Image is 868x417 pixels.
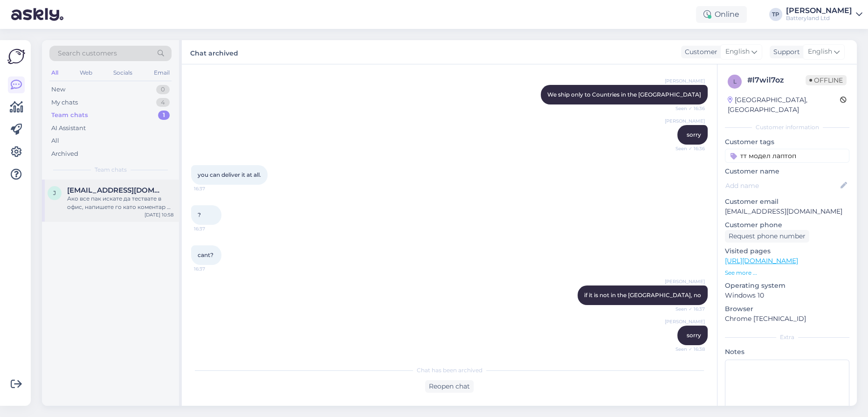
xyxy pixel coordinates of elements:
[67,186,164,195] span: Jorkata_86_@abv.bg
[51,98,78,107] div: My chats
[425,380,474,393] div: Reopen chat
[665,278,705,285] span: [PERSON_NAME]
[417,366,482,375] span: Chat has been archived
[547,91,701,98] span: We ship only to Countries in the [GEOGRAPHIC_DATA]
[725,291,849,300] p: Windows 10
[725,220,849,230] p: Customer phone
[725,246,849,256] p: Visited pages
[725,181,839,191] input: Add name
[194,265,229,272] span: 16:37
[51,136,59,146] div: All
[728,95,840,115] div: [GEOGRAPHIC_DATA], [GEOGRAPHIC_DATA]
[665,118,705,125] span: [PERSON_NAME]
[786,7,862,22] a: [PERSON_NAME]Batteryland Ltd
[51,124,86,133] div: AI Assistant
[194,225,229,232] span: 16:37
[670,105,705,112] span: Seen ✓ 16:36
[67,195,173,211] div: Ако все пак искате да тествате в офис, напишете го като коментар в поръчката.
[198,171,261,178] span: you can deliver it at all.
[733,78,737,85] span: l
[670,145,705,152] span: Seen ✓ 16:36
[681,47,717,57] div: Customer
[78,67,94,79] div: Web
[53,189,56,196] span: J
[51,149,78,159] div: Archived
[665,318,705,325] span: [PERSON_NAME]
[158,111,170,120] div: 1
[190,46,238,58] label: Chat archived
[725,257,798,265] a: [URL][DOMAIN_NAME]
[786,14,852,22] div: Batteryland Ltd
[51,111,88,120] div: Team chats
[670,306,705,313] span: Seen ✓ 16:37
[725,137,849,147] p: Customer tags
[770,47,800,57] div: Support
[725,281,849,291] p: Operating system
[687,131,701,138] span: sorry
[725,269,849,277] p: See more ...
[769,8,782,21] div: TP
[156,98,170,107] div: 4
[806,75,847,85] span: Offline
[49,67,60,79] div: All
[725,167,849,176] p: Customer name
[95,166,127,174] span: Team chats
[725,197,849,207] p: Customer email
[725,314,849,324] p: Chrome [TECHNICAL_ID]
[670,346,705,353] span: Seen ✓ 16:38
[725,207,849,216] p: [EMAIL_ADDRESS][DOMAIN_NAME]
[725,230,809,243] div: Request phone number
[156,85,170,94] div: 0
[194,185,229,192] span: 16:37
[665,77,705,84] span: [PERSON_NAME]
[51,85,65,94] div: New
[725,47,750,57] span: English
[725,304,849,314] p: Browser
[584,292,701,299] span: if it is not in the [GEOGRAPHIC_DATA], no
[696,6,747,23] div: Online
[725,149,849,163] input: Add a tag
[725,123,849,132] div: Customer information
[786,7,852,14] div: [PERSON_NAME]
[58,49,117,58] span: Search customers
[198,251,214,258] span: cant?
[111,67,134,79] div: Socials
[747,75,806,86] div: # l7wil7oz
[725,333,849,341] div: Extra
[152,67,172,79] div: Email
[7,48,25,65] img: Askly Logo
[145,211,173,218] div: [DATE] 10:58
[198,211,201,218] span: ?
[725,347,849,357] p: Notes
[687,332,701,339] span: sorry
[808,47,832,57] span: English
